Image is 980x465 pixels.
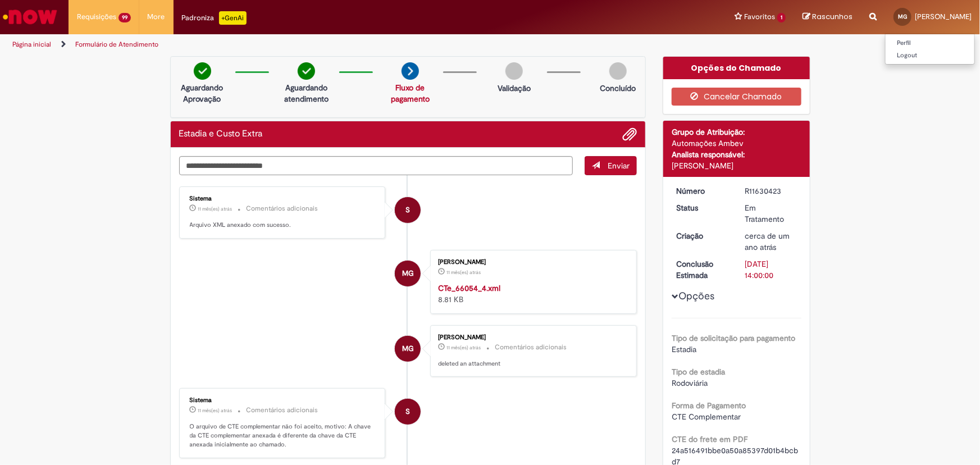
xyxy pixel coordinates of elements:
[8,34,645,55] ul: Trilhas de página
[438,282,625,305] div: 8.81 KB
[777,13,786,22] span: 1
[194,62,211,80] img: check-circle-green.png
[75,40,158,49] a: Formulário de Atendimento
[179,129,263,139] h2: Estadia e Custo Extra Histórico de tíquete
[148,11,165,22] span: More
[190,195,377,202] div: Sistema
[672,367,725,377] b: Tipo de estadia
[395,399,421,425] div: System
[198,407,233,414] span: 11 mês(es) atrás
[498,83,531,94] p: Validação
[391,83,430,104] a: Fluxo de pagamento
[609,62,627,80] img: img-circle-grey.png
[672,378,708,388] span: Rodoviária
[495,343,567,352] small: Comentários adicionais
[438,334,625,341] div: [PERSON_NAME]
[198,407,233,414] time: 30/10/2024 15:08:29
[405,398,410,425] span: S
[402,335,414,362] span: MG
[745,231,790,252] time: 13/06/2024 07:50:52
[395,197,421,223] div: System
[744,11,775,22] span: Favoritos
[915,12,972,21] span: [PERSON_NAME]
[247,405,318,415] small: Comentários adicionais
[438,283,500,293] a: CTe_66054_4.xml
[1,6,59,28] img: ServiceNow
[898,13,907,20] span: MG
[672,400,746,411] b: Forma de Pagamento
[672,126,801,138] div: Grupo de Atribuição:
[446,269,481,276] time: 30/10/2024 15:16:09
[118,13,131,22] span: 99
[672,434,747,444] b: CTE do frete em PDF
[198,206,233,212] time: 30/10/2024 15:16:19
[672,149,801,160] div: Analista responsável:
[190,221,377,230] p: Arquivo XML anexado com sucesso.
[663,57,810,79] div: Opções do Chamado
[745,202,797,225] div: Em Tratamento
[668,202,737,213] dt: Status
[608,161,630,171] span: Enviar
[405,197,410,224] span: S
[402,62,419,80] img: arrow-next.png
[886,37,974,49] a: Perfil
[446,269,481,276] span: 11 mês(es) atrás
[672,138,801,149] div: Automações Ambev
[438,359,625,368] p: deleted an attachment
[182,11,247,25] div: Padroniza
[77,11,116,22] span: Requisições
[190,422,377,449] p: O arquivo de CTE complementar não foi aceito, motivo: A chave da CTE complementar anexada é difer...
[812,11,853,22] span: Rascunhos
[395,336,421,362] div: Michele Gomes
[672,160,801,171] div: [PERSON_NAME]
[672,344,696,354] span: Estadia
[190,397,377,404] div: Sistema
[745,258,797,281] div: [DATE] 14:00:00
[198,206,233,212] span: 11 mês(es) atrás
[672,333,795,343] b: Tipo de solicitação para pagamento
[395,261,421,286] div: Michele Gomes
[402,260,414,287] span: MG
[745,231,790,252] span: cerca de um ano atrás
[179,156,573,175] textarea: Digite sua mensagem aqui...
[298,62,315,80] img: check-circle-green.png
[446,344,481,351] span: 11 mês(es) atrás
[672,412,741,422] span: CTE Complementar
[672,88,801,106] button: Cancelar Chamado
[803,12,853,22] a: Rascunhos
[622,127,637,142] button: Adicionar anexos
[745,230,797,253] div: 13/06/2024 07:50:52
[505,62,523,80] img: img-circle-grey.png
[745,185,797,197] div: R11630423
[886,49,974,62] a: Logout
[12,40,51,49] a: Página inicial
[438,259,625,266] div: [PERSON_NAME]
[446,344,481,351] time: 30/10/2024 15:15:01
[600,83,636,94] p: Concluído
[668,230,737,241] dt: Criação
[247,204,318,213] small: Comentários adicionais
[219,11,247,25] p: +GenAi
[279,82,334,104] p: Aguardando atendimento
[668,185,737,197] dt: Número
[585,156,637,175] button: Enviar
[668,258,737,281] dt: Conclusão Estimada
[175,82,230,104] p: Aguardando Aprovação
